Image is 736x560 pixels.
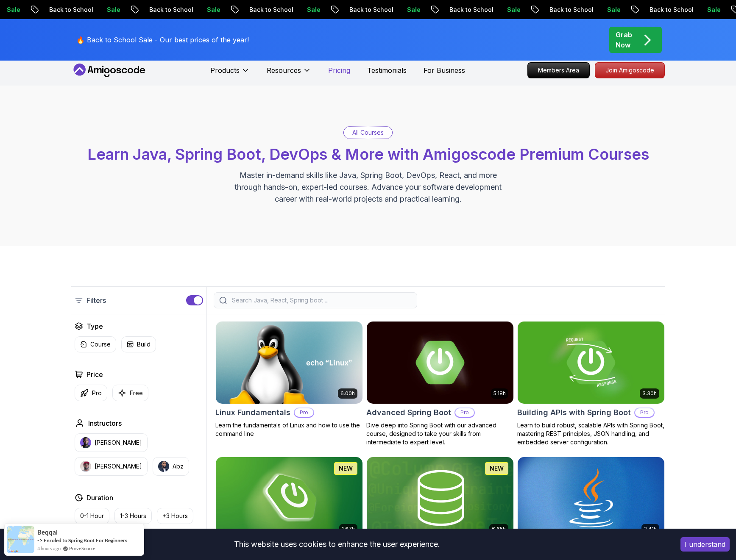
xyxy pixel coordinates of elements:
[340,6,398,14] p: Back to School
[517,421,665,446] p: Learn to build robust, scalable APIs with Spring Boot, mastering REST principles, JSON handling, ...
[7,526,34,553] img: provesource social proof notification image
[493,390,506,397] p: 5.18h
[75,385,107,401] button: Pro
[490,464,504,473] p: NEW
[540,6,598,14] p: Back to School
[95,462,142,471] p: [PERSON_NAME]
[492,526,506,532] p: 6.65h
[352,128,384,137] p: All Courses
[367,322,513,404] img: Advanced Spring Boot card
[215,321,363,438] a: Linux Fundamentals card6.00hLinux FundamentalsProLearn the fundamentals of Linux and how to use t...
[95,438,142,447] p: [PERSON_NAME]
[69,545,95,552] a: ProveSource
[216,322,362,404] img: Linux Fundamentals card
[298,6,325,14] p: Sale
[90,340,111,349] p: Course
[86,295,106,305] p: Filters
[173,462,184,471] p: Abz
[517,321,665,446] a: Building APIs with Spring Boot card3.30hBuilding APIs with Spring BootProLearn to build robust, s...
[112,385,148,401] button: Free
[642,390,657,397] p: 3.30h
[698,6,725,14] p: Sale
[75,433,148,452] button: instructor img[PERSON_NAME]
[424,65,465,75] a: For Business
[226,169,510,205] p: Master in-demand skills like Java, Spring Boot, DevOps, React, and more through hands-on, expert-...
[455,408,474,417] p: Pro
[517,407,631,419] h2: Building APIs with Spring Boot
[121,336,156,352] button: Build
[616,30,632,50] p: Grab Now
[210,65,250,82] button: Products
[398,6,425,14] p: Sale
[367,457,513,539] img: Spring Data JPA card
[595,62,665,78] a: Join Amigoscode
[366,321,514,446] a: Advanced Spring Boot card5.18hAdvanced Spring BootProDive deep into Spring Boot with our advanced...
[339,464,353,473] p: NEW
[215,421,363,438] p: Learn the fundamentals of Linux and how to use the command line
[518,322,664,404] img: Building APIs with Spring Boot card
[518,457,664,539] img: Java for Beginners card
[367,65,407,75] a: Testimonials
[198,6,225,14] p: Sale
[366,421,514,446] p: Dive deep into Spring Boot with our advanced course, designed to take your skills from intermedia...
[92,389,102,397] p: Pro
[130,389,143,397] p: Free
[37,537,43,543] span: ->
[37,545,61,552] span: 4 hours ago
[75,336,116,352] button: Course
[76,35,249,45] p: 🔥 Back to School Sale - Our best prices of the year!
[120,512,146,520] p: 1-3 Hours
[86,321,103,331] h2: Type
[86,369,103,380] h2: Price
[230,296,412,305] input: Search Java, React, Spring boot ...
[267,65,301,75] p: Resources
[527,62,590,78] a: Members Area
[216,457,362,539] img: Spring Boot for Beginners card
[6,535,668,554] div: This website uses cookies to enhance the user experience.
[137,340,151,349] p: Build
[328,65,350,75] a: Pricing
[86,493,113,503] h2: Duration
[595,63,664,78] p: Join Amigoscode
[37,529,58,536] span: Beqqal
[80,461,91,472] img: instructor img
[528,63,589,78] p: Members Area
[80,437,91,448] img: instructor img
[157,508,193,524] button: +3 Hours
[340,390,355,397] p: 6.00h
[295,408,313,417] p: Pro
[366,407,451,419] h2: Advanced Spring Boot
[44,537,127,543] a: Enroled to Spring Boot For Beginners
[75,457,148,476] button: instructor img[PERSON_NAME]
[80,512,104,520] p: 0-1 Hour
[240,6,298,14] p: Back to School
[635,408,654,417] p: Pro
[440,6,498,14] p: Back to School
[87,145,649,164] span: Learn Java, Spring Boot, DevOps & More with Amigoscode Premium Courses
[267,65,311,82] button: Resources
[75,508,109,524] button: 0-1 Hour
[98,6,125,14] p: Sale
[40,6,98,14] p: Back to School
[680,537,730,552] button: Accept cookies
[598,6,625,14] p: Sale
[498,6,525,14] p: Sale
[88,418,122,428] h2: Instructors
[342,526,355,532] p: 1.67h
[140,6,198,14] p: Back to School
[158,461,169,472] img: instructor img
[640,6,698,14] p: Back to School
[644,526,657,532] p: 2.41h
[153,457,189,476] button: instructor imgAbz
[215,407,290,419] h2: Linux Fundamentals
[114,508,152,524] button: 1-3 Hours
[162,512,188,520] p: +3 Hours
[210,65,240,75] p: Products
